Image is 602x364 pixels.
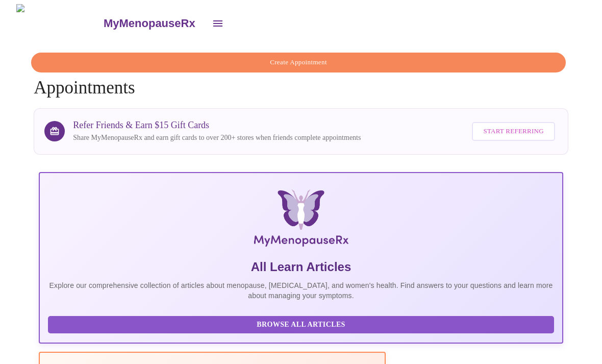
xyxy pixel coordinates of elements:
[48,280,554,301] p: Explore our comprehensive collection of articles about menopause, [MEDICAL_DATA], and women's hea...
[73,120,361,131] h3: Refer Friends & Earn $15 Gift Cards
[48,316,554,334] button: Browse All Articles
[206,11,230,36] button: open drawer
[102,6,205,41] a: MyMenopauseRx
[16,4,102,42] img: MyMenopauseRx Logo
[469,117,557,146] a: Start Referring
[48,259,554,275] h5: All Learn Articles
[73,133,361,143] p: Share MyMenopauseRx and earn gift cards to over 200+ stores when friends complete appointments
[43,57,554,68] span: Create Appointment
[472,122,555,141] button: Start Referring
[58,319,544,331] span: Browse All Articles
[127,189,475,251] img: MyMenopauseRx Logo
[483,126,543,137] span: Start Referring
[31,53,566,72] button: Create Appointment
[104,17,195,30] h3: MyMenopauseRx
[34,53,568,98] h4: Appointments
[48,319,557,328] a: Browse All Articles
